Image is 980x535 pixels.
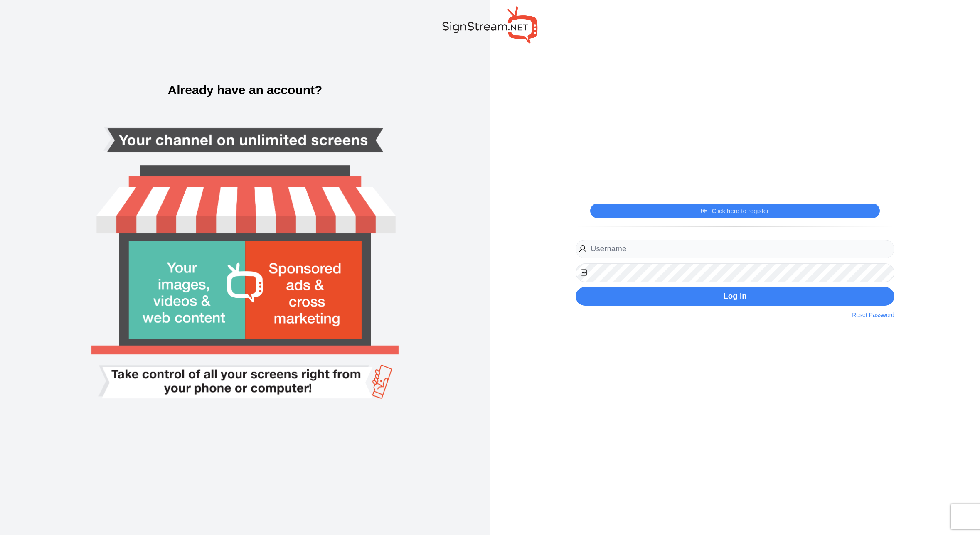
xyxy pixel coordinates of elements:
button: Log In [576,287,894,306]
iframe: Chat Widget [938,495,980,535]
input: Username [576,240,894,258]
a: Reset Password [852,311,894,319]
h3: Already have an account? [8,84,482,96]
img: SignStream.NET [442,6,538,43]
img: Smart tv login [56,57,434,479]
a: Click here to register [701,207,769,215]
